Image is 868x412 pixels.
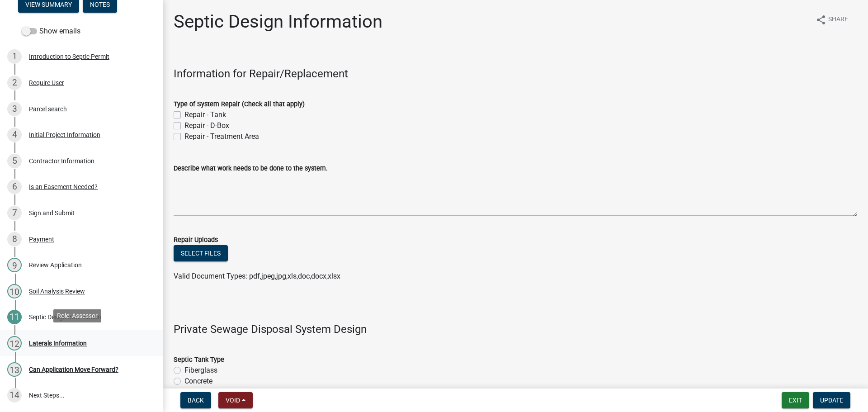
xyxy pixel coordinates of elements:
[7,76,22,90] div: 2
[7,102,22,116] div: 3
[29,340,87,346] div: Laterals Information
[7,284,22,298] div: 10
[29,132,100,138] div: Initial Project Information
[7,362,22,377] div: 13
[29,106,67,112] div: Parcel search
[7,154,22,168] div: 5
[808,11,855,28] button: shareShare
[174,272,340,280] span: Valid Document Types: pdf,jpeg,jpg,xls,doc,docx,xlsx
[7,128,22,142] div: 4
[174,357,224,363] label: Septic Tank Type
[7,206,22,220] div: 7
[29,262,82,268] div: Review Application
[174,101,305,108] label: Type of System Repair (Check all that apply)
[180,392,211,408] button: Back
[218,392,253,408] button: Void
[29,53,109,60] div: Introduction to Septic Permit
[184,376,212,387] label: Concrete
[174,166,328,172] label: Describe what work needs to be done to the system.
[29,158,94,164] div: Contractor Information
[29,236,54,242] div: Payment
[29,80,64,86] div: Require User
[7,388,22,403] div: 14
[174,67,857,81] h4: Information for Repair/Replacement
[813,392,850,408] button: Update
[7,336,22,350] div: 12
[174,11,382,33] h1: Septic Design Information
[184,131,259,142] label: Repair - Treatment Area
[29,184,98,190] div: Is an Easement Needed?
[184,120,229,131] label: Repair - D-Box
[7,180,22,194] div: 6
[7,310,22,324] div: 11
[174,237,218,243] label: Repair Uploads
[7,258,22,272] div: 9
[174,323,857,336] h4: Private Sewage Disposal System Design
[7,232,22,246] div: 8
[226,397,240,404] span: Void
[782,392,809,408] button: Exit
[7,49,22,64] div: 1
[29,288,85,294] div: Soil Analysis Review
[22,26,80,37] label: Show emails
[18,1,79,9] wm-modal-confirm: Summary
[83,1,117,9] wm-modal-confirm: Notes
[828,14,848,25] span: Share
[184,109,226,120] label: Repair - Tank
[29,366,118,373] div: Can Application Move Forward?
[29,210,75,216] div: Sign and Submit
[174,245,228,261] button: Select files
[29,314,101,320] div: Septic Design Information
[188,397,204,404] span: Back
[820,397,843,404] span: Update
[184,365,217,376] label: Fiberglass
[816,14,826,25] i: share
[53,309,101,322] div: Role: Assessor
